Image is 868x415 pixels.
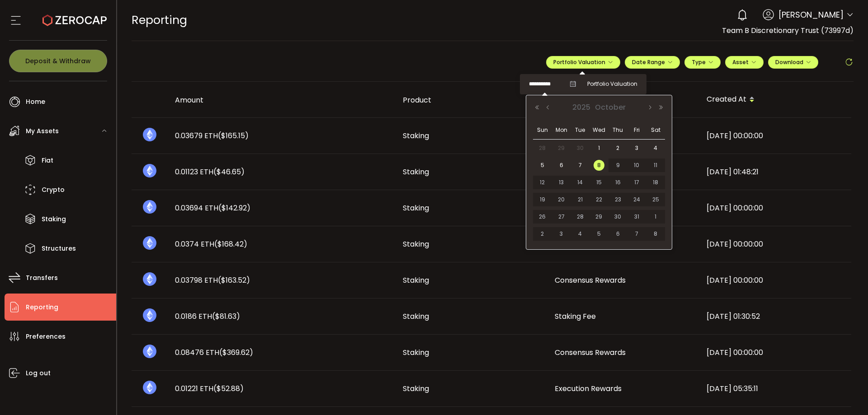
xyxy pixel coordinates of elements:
[575,211,585,222] span: 28
[537,194,548,205] span: 19
[575,143,585,154] span: 30
[631,228,642,239] span: 7
[650,228,661,239] span: 8
[213,167,245,177] span: ($46.65)
[631,211,642,222] span: 31
[132,12,187,28] span: Reporting
[403,167,429,177] span: Staking
[631,143,642,154] span: 3
[42,213,66,226] span: Staking
[537,177,548,188] span: 12
[699,311,851,322] div: [DATE] 01:30:52
[556,211,567,222] span: 27
[594,211,604,222] span: 29
[692,58,713,66] span: Type
[699,203,851,213] div: [DATE] 00:00:00
[396,95,547,105] div: Product
[175,131,249,141] span: 0.03679 ETH
[546,56,620,69] button: Portfolio Valuation
[42,154,53,167] span: Fiat
[699,239,851,249] div: [DATE] 00:00:00
[533,121,552,140] th: Sun
[175,347,253,358] span: 0.08476 ETH
[403,383,429,394] span: Staking
[650,194,661,205] span: 25
[555,311,596,322] span: Staking Fee
[594,194,604,205] span: 22
[537,228,548,239] span: 2
[143,200,156,214] img: eth_portfolio.svg
[699,275,851,285] div: [DATE] 00:00:00
[537,160,548,171] span: 5
[143,345,156,358] img: eth_portfolio.svg
[575,194,585,205] span: 21
[213,383,244,394] span: ($52.88)
[570,102,593,112] span: 2025
[26,125,59,138] span: My Assets
[699,167,851,177] div: [DATE] 01:48:21
[556,177,567,188] span: 13
[646,121,665,140] th: Sat
[650,211,661,222] span: 1
[143,381,156,394] img: eth_portfolio.svg
[684,56,721,69] button: Type
[575,160,585,171] span: 7
[556,160,567,171] span: 6
[26,330,66,343] span: Preferences
[25,58,91,64] span: Deposit & Withdraw
[823,372,868,415] iframe: Chat Widget
[26,301,58,314] span: Reporting
[556,194,567,205] span: 20
[613,211,623,222] span: 30
[26,95,45,108] span: Home
[26,367,51,380] span: Log out
[625,56,680,69] button: Date Range
[555,347,626,358] span: Consensus Rewards
[214,239,247,249] span: ($168.42)
[143,236,156,250] img: eth_portfolio.svg
[537,143,548,154] span: 28
[218,203,250,213] span: ($142.92)
[590,121,609,140] th: Wed
[699,92,851,107] div: Created At
[613,177,623,188] span: 16
[175,239,247,249] span: 0.0374 ETH
[553,58,613,66] span: Portfolio Valuation
[403,203,429,213] span: Staking
[768,56,818,69] button: Download
[722,25,854,36] span: Team B Discretionary Trust (73997d)
[632,58,673,66] span: Date Range
[650,160,661,171] span: 11
[699,383,851,394] div: [DATE] 05:35:11
[143,308,156,322] img: eth_portfolio.svg
[143,164,156,177] img: eth_portfolio.svg
[552,121,571,140] th: Mon
[175,275,250,285] span: 0.03798 ETH
[26,271,58,284] span: Transfers
[594,160,604,171] span: 8
[556,143,567,154] span: 29
[650,177,661,188] span: 18
[631,177,642,188] span: 17
[627,121,646,140] th: Fri
[594,143,604,154] span: 1
[218,131,249,141] span: ($165.15)
[575,228,585,239] span: 4
[175,203,250,213] span: 0.03694 ETH
[403,275,429,285] span: Staking
[594,177,604,188] span: 15
[532,104,542,111] button: Previous Year
[631,194,642,205] span: 24
[42,242,76,255] span: Structures
[556,228,567,239] span: 3
[575,177,585,188] span: 14
[542,104,553,111] button: Previous Month
[775,58,811,66] span: Download
[613,143,623,154] span: 2
[403,311,429,322] span: Staking
[537,211,548,222] span: 26
[175,311,240,322] span: 0.0186 ETH
[403,347,429,358] span: Staking
[613,228,623,239] span: 6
